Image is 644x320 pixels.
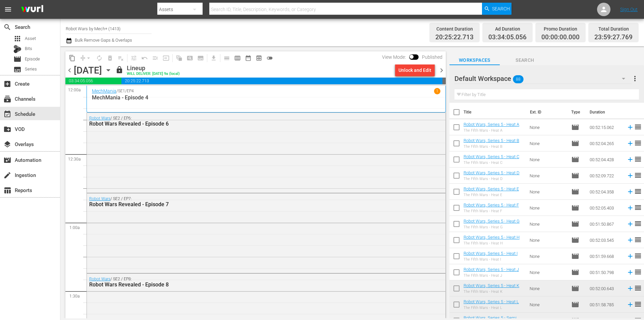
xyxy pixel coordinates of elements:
td: 00:52:03.545 [587,232,624,248]
svg: Add to Schedule [627,172,634,179]
span: 20:25:22.713 [435,34,474,41]
span: 03:34:05.056 [65,78,121,84]
span: calendar_view_week_outlined [234,55,241,61]
div: Unlock and Edit [398,64,431,76]
span: Clear Lineup [115,53,126,63]
span: chevron_right [437,66,446,75]
th: Title [464,103,526,122]
svg: Add to Schedule [627,269,634,276]
span: Episode [571,236,579,244]
span: Published [419,54,446,60]
span: Episode [571,188,579,196]
a: Robot Wars, Series 5 - Heat D [464,170,520,175]
div: The Fifth Wars - Heat A [464,128,519,133]
span: reorder [634,252,642,260]
a: MechMania [92,88,116,94]
span: Series [13,65,21,74]
span: lock [115,66,123,74]
span: Loop Content [94,53,105,63]
span: reorder [634,284,642,292]
span: Asset [13,35,21,43]
div: The Fifth Wars - Heat H [464,241,520,245]
td: None [527,151,569,168]
span: Episode [571,123,579,131]
td: None [527,296,569,313]
span: Bits [25,45,32,52]
span: reorder [634,171,642,179]
span: Series [25,66,37,73]
td: 00:51:59.668 [587,248,624,264]
svg: Add to Schedule [627,285,634,292]
span: Month Calendar View [243,53,254,63]
div: Content Duration [435,24,474,34]
span: date_range_outlined [245,55,252,61]
span: Bulk Remove Gaps & Overlaps [74,38,132,43]
span: Episode [571,139,579,147]
div: Robot Wars Revealed - Episode 6 [89,121,407,127]
button: more_vert [631,71,639,87]
svg: Add to Schedule [627,156,634,163]
td: None [527,216,569,232]
p: / [116,89,118,93]
a: Robot Wars [89,116,110,121]
span: 23:59:27.769 [594,34,633,41]
span: chevron_left [65,66,74,75]
svg: Add to Schedule [627,236,634,244]
div: WILL DELIVER: [DATE] 9a (local) [127,72,180,76]
a: Robot Wars, Series 5 - Heat L [464,299,519,304]
td: 00:52:04.358 [587,184,624,200]
td: 00:51:50.867 [587,216,624,232]
td: None [527,248,569,264]
span: Episode [571,284,579,292]
div: [DATE] [74,65,102,76]
td: 00:51:58.785 [587,296,624,313]
span: reorder [634,139,642,147]
td: None [527,280,569,296]
button: Unlock and Edit [395,64,435,76]
td: None [527,200,569,216]
td: 00:51:50.798 [587,264,624,280]
svg: Add to Schedule [627,220,634,228]
a: Sign Out [620,7,638,12]
svg: Add to Schedule [627,204,634,212]
div: Lineup [127,64,180,72]
div: The Fifth Wars - Heat E [464,193,519,197]
p: 1 [436,89,438,93]
div: Bits [13,45,21,53]
div: / SE2 / EP8: [89,277,407,288]
span: Ingestion [3,171,11,179]
a: Robot Wars [89,196,110,201]
div: The Fifth Wars - Heat C [464,161,519,165]
td: None [527,119,569,135]
p: MechMania - Episode 4 [92,94,440,101]
td: None [527,168,569,184]
span: reorder [634,220,642,228]
p: SE1 / [118,89,127,93]
span: Episode [571,155,579,164]
a: Robot Wars, Series 5 - Heat K [464,283,519,288]
svg: Add to Schedule [627,140,634,147]
span: movie [571,252,579,260]
span: reorder [634,187,642,195]
span: reorder [634,155,642,163]
div: / SE2 / EP7: [89,196,407,208]
td: 00:52:05.403 [587,200,624,216]
span: more_vert [631,75,639,83]
span: preview_outlined [256,55,262,61]
span: reorder [634,203,642,212]
div: The Fifth Wars - Heat G [464,225,520,229]
span: Episode [571,301,579,309]
div: / SE2 / EP6: [89,116,407,127]
div: Default Workspace [454,69,632,88]
span: 03:34:05.056 [488,34,527,41]
td: 00:52:00.643 [587,280,624,296]
span: Automation [3,156,11,164]
span: Episode [25,56,40,62]
span: movie [571,220,579,228]
img: ans4CAIJ8jUAAAAAAAAAAAAAAAAAAAAAAAAgQb4GAAAAAAAAAAAAAAAAAAAAAAAAJMjXAAAAAAAAAAAAAAAAAAAAAAAAgAT5G... [16,2,48,17]
span: 20:25:22.713 [121,78,442,84]
a: Robot Wars, Series 5 - Heat J [464,267,519,272]
span: Week Calendar View [232,53,243,63]
td: 00:52:04.428 [587,151,624,168]
span: VOD [3,125,11,133]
